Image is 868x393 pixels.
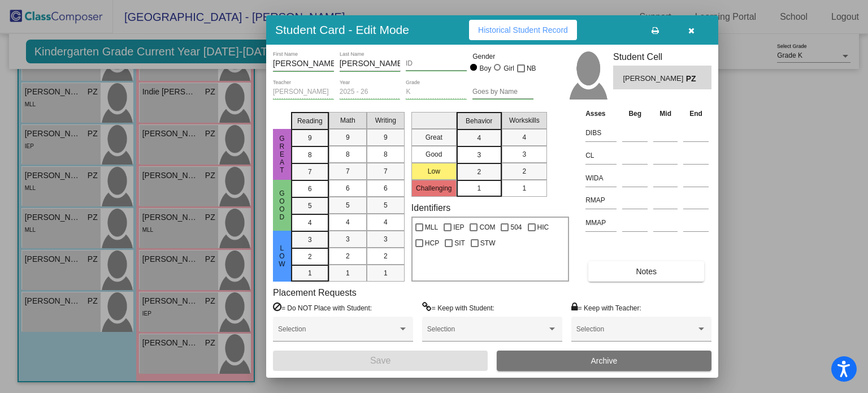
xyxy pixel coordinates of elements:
input: year [340,88,401,96]
th: Asses [583,107,619,120]
span: 9 [346,132,350,142]
span: 4 [522,132,526,142]
span: 5 [346,200,350,210]
label: = Keep with Teacher: [571,302,641,313]
span: NB [527,62,536,75]
span: HIC [537,221,549,234]
span: Math [340,115,355,126]
label: Identifiers [411,202,450,213]
span: 6 [384,183,388,193]
input: assessment [585,214,617,231]
span: 1 [384,268,388,278]
span: 9 [384,132,388,142]
span: Save [370,356,390,365]
span: 4 [308,218,312,228]
span: SIT [454,236,465,250]
span: 2 [522,166,526,176]
span: Notes [636,267,657,276]
div: Girl [503,63,514,74]
span: 1 [522,183,526,193]
span: Low [277,244,287,268]
h3: Student Card - Edit Mode [275,23,409,37]
span: 4 [346,217,350,227]
span: Historical Student Record [478,25,568,34]
h3: Student Cell [613,51,711,62]
span: 4 [384,217,388,227]
th: End [680,107,711,120]
button: Archive [497,351,711,371]
span: 8 [384,149,388,159]
span: 9 [308,133,312,143]
input: assessment [585,192,617,209]
span: 7 [384,166,388,176]
span: Good [277,189,287,221]
span: 2 [477,167,481,177]
span: 3 [346,234,350,244]
input: goes by name [472,88,533,96]
button: Historical Student Record [469,20,577,40]
span: 1 [308,268,312,278]
input: teacher [273,88,334,96]
span: [PERSON_NAME] [623,73,685,85]
span: COM [479,221,495,234]
span: Writing [375,115,396,126]
span: 4 [477,133,481,143]
label: Placement Requests [273,287,357,298]
span: 2 [384,251,388,261]
span: 2 [346,251,350,261]
span: 1 [477,183,481,193]
span: 8 [308,150,312,160]
span: STW [480,236,496,250]
button: Save [273,351,488,371]
span: 5 [308,201,312,211]
div: Boy [479,63,492,74]
th: Mid [650,107,680,120]
span: 6 [308,184,312,194]
span: 5 [384,200,388,210]
span: 7 [308,167,312,177]
span: 3 [384,234,388,244]
input: assessment [585,124,617,141]
input: grade [406,88,467,96]
span: 6 [346,183,350,193]
input: assessment [585,170,617,187]
span: 1 [346,268,350,278]
span: 504 [510,221,522,234]
label: = Keep with Student: [422,302,494,313]
button: Notes [588,261,704,282]
span: 3 [477,150,481,160]
span: 2 [308,252,312,262]
span: Workskills [509,115,540,126]
span: Archive [591,356,618,365]
span: 3 [522,149,526,159]
span: PZ [686,73,702,85]
label: = Do NOT Place with Student: [273,302,372,313]
span: IEP [453,221,464,234]
span: Great [277,135,287,174]
span: Behavior [466,116,492,126]
input: assessment [585,147,617,164]
span: 8 [346,149,350,159]
span: HCP [425,236,439,250]
th: Beg [619,107,650,120]
span: 3 [308,235,312,245]
span: MLL [425,221,438,234]
span: Reading [297,116,323,126]
span: 7 [346,166,350,176]
mat-label: Gender [472,51,533,62]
